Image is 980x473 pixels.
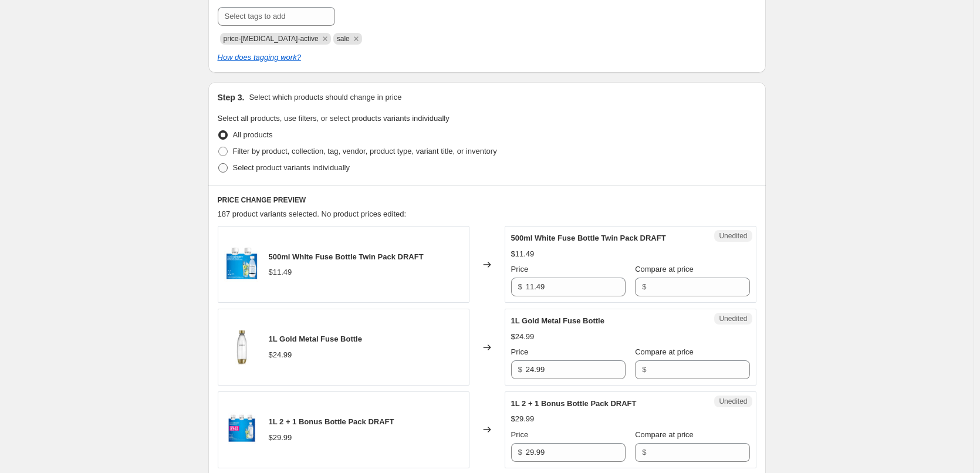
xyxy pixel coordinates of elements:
[511,248,535,260] div: $11.49
[511,234,666,242] span: 500ml White Fuse Bottle Twin Pack DRAFT
[635,265,694,273] span: Compare at price
[233,130,273,139] span: All products
[511,316,604,325] span: 1L Gold Metal Fuse Bottle
[642,282,646,291] span: $
[269,252,424,261] span: 500ml White Fuse Bottle Twin Pack DRAFT
[218,210,407,218] span: 187 product variants selected. No product prices edited:
[511,265,529,273] span: Price
[351,33,361,44] button: Remove sale
[511,347,529,356] span: Price
[320,33,330,44] button: Remove price-change-job-active
[719,314,747,323] span: Unedited
[218,114,450,123] span: Select all products, use filters, or select products variants individually
[224,330,259,365] img: Gold_Fuse_bottle1_80x.jpg
[249,92,401,103] p: Select which products should change in price
[269,417,394,426] span: 1L 2 + 1 Bonus Bottle Pack DRAFT
[218,7,335,26] input: Select tags to add
[518,365,522,374] span: $
[635,347,694,356] span: Compare at price
[269,349,292,361] div: $24.99
[511,413,535,425] div: $29.99
[511,331,535,343] div: $24.99
[218,53,301,62] a: How does tagging work?
[719,231,747,241] span: Unedited
[719,397,747,406] span: Unedited
[642,448,646,457] span: $
[218,195,756,205] h6: PRICE CHANGE PREVIEW
[511,399,637,408] span: 1L 2 + 1 Bonus Bottle Pack DRAFT
[224,35,319,43] span: price-change-job-active
[233,163,350,172] span: Select product variants individually
[635,430,694,439] span: Compare at price
[269,266,292,278] div: $11.49
[269,335,362,343] span: 1L Gold Metal Fuse Bottle
[511,430,529,439] span: Price
[224,247,259,282] img: 2x05-twin-fuse_80x.jpg
[224,412,259,447] img: 2_1_Carb_bottles_80x.jpg
[518,448,522,457] span: $
[337,35,350,43] span: sale
[642,365,646,374] span: $
[518,282,522,291] span: $
[269,432,292,444] div: $29.99
[218,92,245,103] h2: Step 3.
[233,147,497,156] span: Filter by product, collection, tag, vendor, product type, variant title, or inventory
